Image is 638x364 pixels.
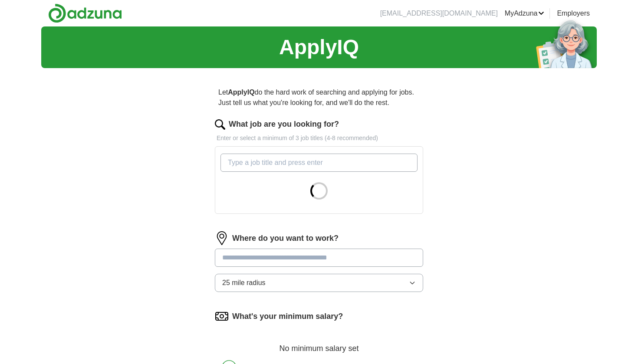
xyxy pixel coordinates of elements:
[505,8,545,19] a: MyAdzuna
[215,134,423,143] p: Enter or select a minimum of 3 job titles (4-8 recommended)
[215,119,225,130] img: search.png
[215,309,229,323] img: salary.png
[215,231,229,245] img: location.png
[232,233,339,244] label: Where do you want to work?
[380,8,498,19] li: [EMAIL_ADDRESS][DOMAIN_NAME]
[215,84,423,111] p: Let do the hard work of searching and applying for jobs. Just tell us what you're looking for, an...
[229,118,339,130] label: What job are you looking for?
[220,154,418,172] input: Type a job title and press enter
[279,32,359,63] h1: ApplyIQ
[232,311,343,322] label: What's your minimum salary?
[222,278,266,288] span: 25 mile radius
[215,334,423,354] div: No minimum salary set
[557,8,590,19] a: Employers
[215,274,423,292] button: 25 mile radius
[228,89,254,96] strong: ApplyIQ
[48,3,122,23] img: Adzuna logo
